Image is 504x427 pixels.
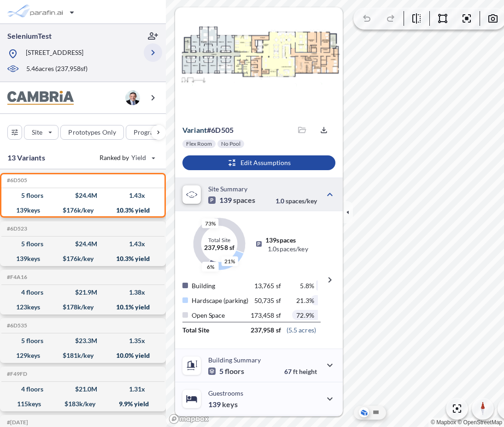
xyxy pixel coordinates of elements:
img: user logo [125,90,140,105]
p: Prototypes Only [68,128,116,137]
p: 1.0 spaces/key [268,245,308,253]
p: Site [32,128,42,137]
p: SeleniumTest [7,31,52,41]
p: No Pool [221,140,240,148]
span: keys [222,400,238,409]
p: Building [192,282,215,290]
button: Site [24,125,59,140]
button: Prototypes Only [60,125,124,140]
span: spaces/key [286,197,317,205]
p: 237,958 sf [204,243,234,251]
p: Total Site [182,326,239,341]
span: floors [225,367,244,376]
p: 50,735 sf [250,297,281,304]
p: 5 [208,367,244,376]
span: spaces [233,196,255,205]
p: 13,765 sf [250,282,281,290]
text: 21% [224,258,235,265]
p: 21.3 % [288,297,314,304]
p: Program [134,128,159,137]
button: Ranked by Yield [92,150,161,165]
p: 139 spaces [265,236,308,244]
p: 139 [208,196,255,205]
button: Site Plan [371,407,381,417]
button: Edit Assumptions [182,155,335,170]
button: Aerial View [359,407,369,417]
p: 72.9 % [288,311,314,319]
p: Open Space [192,311,225,319]
button: Program [126,125,176,140]
h5: Click to copy the code [5,177,27,184]
span: Variant [182,125,207,134]
p: Total Site [204,237,234,243]
img: BrandImage [7,91,74,105]
a: Mapbox [431,419,456,426]
p: 5.8 % [288,282,314,290]
p: 139 [208,400,238,409]
span: Yield [131,153,147,162]
p: # 6d505 [182,125,234,135]
p: 13 Variants [7,152,45,163]
a: OpenStreetMap [457,419,502,426]
p: Hardscape (parking) [192,297,248,304]
p: 1.0 [275,197,317,205]
h5: Click to copy the code [5,274,27,280]
p: Guestrooms [208,389,243,397]
a: Mapbox homepage [169,414,209,424]
text: 6% [207,263,214,270]
p: Flex Room [186,140,212,148]
p: 173,458 sf [250,311,281,319]
p: 67 [284,368,317,375]
p: ( 5.5 acres ) [287,326,316,334]
h5: Click to copy the code [5,322,27,329]
p: [STREET_ADDRESS] [26,48,83,59]
text: 73% [205,220,216,227]
p: Edit Assumptions [240,158,291,167]
p: Site Summary [208,185,247,193]
h5: Click to copy the code [5,225,27,232]
span: height [299,368,317,375]
h5: Click to copy the code [5,371,27,377]
h5: Click to copy the code [5,419,28,426]
span: ft [293,368,298,375]
p: 5.46 acres ( 237,958 sf) [26,64,88,74]
p: 237,958 sf [239,326,281,334]
p: Building Summary [208,356,261,364]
